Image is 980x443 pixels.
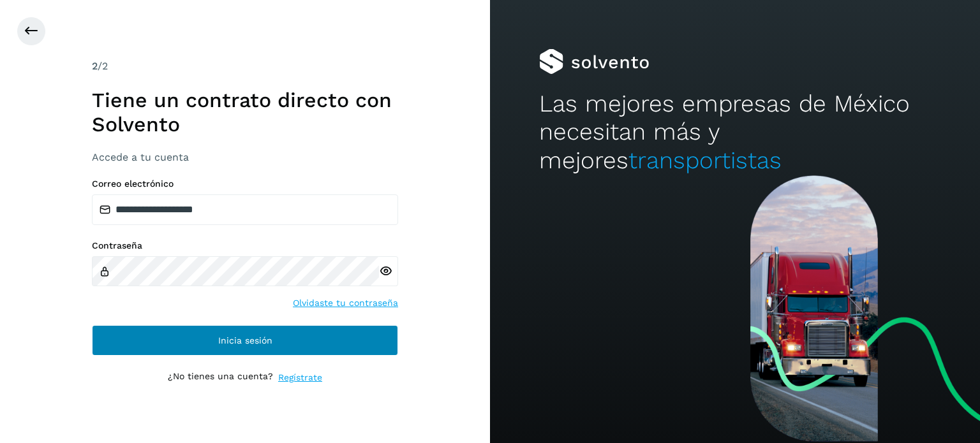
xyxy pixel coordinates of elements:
button: Inicia sesión [92,325,398,356]
span: 2 [92,60,98,72]
span: Inicia sesión [218,336,272,345]
a: Regístrate [278,371,322,384]
h2: Las mejores empresas de México necesitan más y mejores [539,90,931,175]
p: ¿No tienes una cuenta? [168,371,273,384]
div: /2 [92,59,398,74]
h3: Accede a tu cuenta [92,151,398,163]
label: Contraseña [92,240,398,251]
h1: Tiene un contrato directo con Solvento [92,88,398,137]
label: Correo electrónico [92,178,398,189]
a: Olvidaste tu contraseña [293,296,398,310]
span: transportistas [628,147,782,174]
